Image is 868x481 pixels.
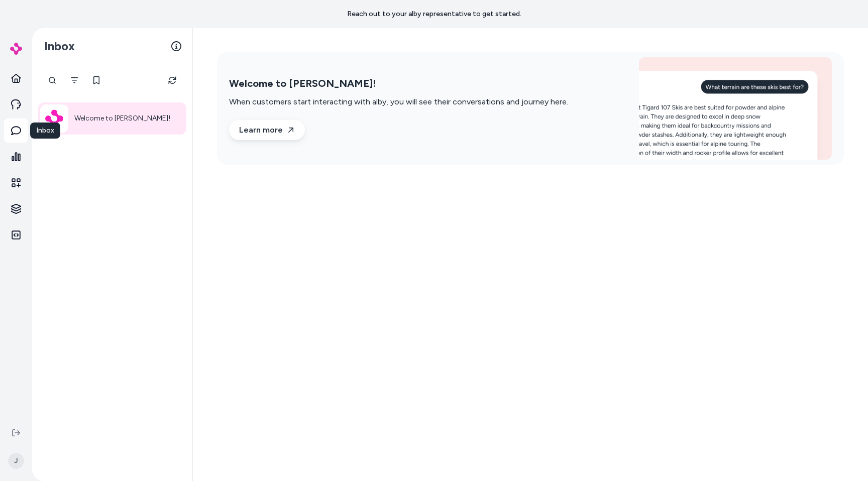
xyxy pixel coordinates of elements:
[10,43,22,55] img: alby Logo
[30,123,60,139] div: Inbox
[229,96,568,108] p: When customers start interacting with alby, you will see their conversations and journey here.
[162,70,182,90] button: Refresh
[74,112,170,125] p: Welcome to [PERSON_NAME]!
[229,120,305,140] a: Learn more
[44,39,75,54] h2: Inbox
[6,445,26,477] button: J
[347,9,521,19] p: Reach out to your alby representative to get started.
[45,109,63,128] img: Alby
[229,77,568,90] h2: Welcome to [PERSON_NAME]!
[639,57,832,160] img: Welcome to alby!
[64,70,84,90] button: Filter
[8,453,24,469] span: J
